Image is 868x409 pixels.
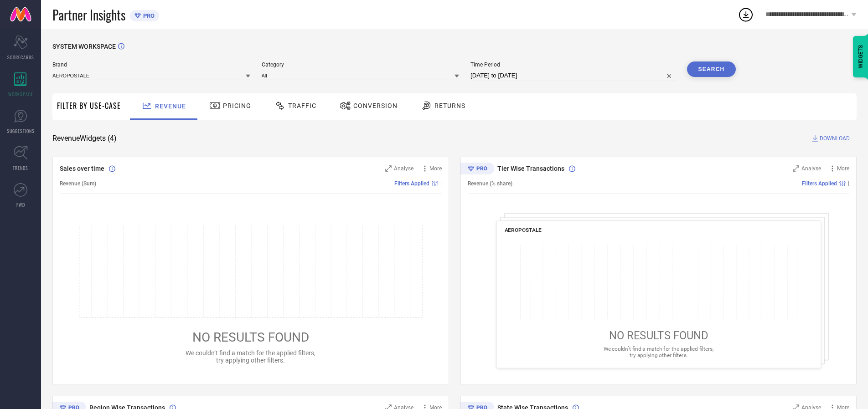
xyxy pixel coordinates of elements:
span: Filters Applied [802,180,837,187]
input: Select time period [470,70,676,81]
div: Open download list [738,6,754,23]
span: We couldn’t find a match for the applied filters, try applying other filters. [603,346,713,358]
button: Search [687,61,736,77]
span: FWD [16,201,25,208]
span: NO RESULTS FOUND [609,329,708,342]
span: We couldn’t find a match for the applied filters, try applying other filters. [186,349,315,364]
span: SCORECARDS [7,54,34,61]
span: Returns [434,102,465,109]
span: Revenue [155,102,186,110]
span: Analyse [394,165,413,172]
span: SUGGESTIONS [7,128,35,134]
svg: Zoom [793,165,799,172]
span: Filter By Use-Case [57,100,121,111]
span: Revenue Widgets ( 4 ) [52,134,117,143]
span: Category [262,61,460,68]
span: | [848,180,849,187]
span: Brand [52,61,250,68]
span: WORKSPACE [8,91,33,97]
span: NO RESULTS FOUND [192,330,309,345]
span: Analyse [801,165,821,172]
span: SYSTEM WORKSPACE [52,43,116,50]
span: Time Period [470,61,676,68]
span: DOWNLOAD [820,134,850,143]
span: More [837,165,849,172]
span: Revenue (Sum) [60,180,96,187]
span: Traffic [288,102,316,109]
span: | [440,180,442,187]
span: Conversion [353,102,398,109]
span: More [429,165,442,172]
span: TRENDS [13,164,28,171]
span: PRO [141,12,155,19]
span: Sales over time [60,165,104,172]
span: Tier Wise Transactions [497,165,564,172]
span: Partner Insights [52,5,125,24]
span: Revenue (% share) [468,180,512,187]
span: AEROPOSTALE [504,227,542,233]
svg: Zoom [385,165,392,172]
span: Pricing [223,102,251,109]
div: Premium [460,163,494,176]
span: Filters Applied [394,180,429,187]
